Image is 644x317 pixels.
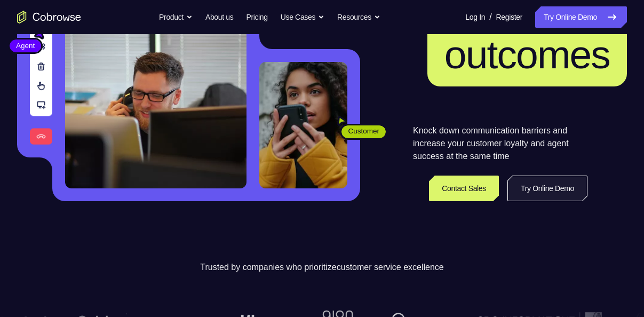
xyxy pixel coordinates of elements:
a: Log In [465,6,485,28]
button: Product [159,6,193,28]
a: Pricing [246,6,267,28]
span: / [489,11,491,23]
span: outcomes [444,32,610,77]
button: Use Cases [281,6,324,28]
img: A customer holding their phone [259,62,347,188]
p: Knock down communication barriers and increase your customer loyalty and agent success at the sam... [413,124,587,163]
span: customer service excellence [337,263,444,272]
button: Resources [337,6,380,28]
a: Try Online Demo [507,176,587,201]
a: About us [205,6,233,28]
a: Try Online Demo [535,6,627,28]
a: Register [496,6,522,28]
a: Contact Sales [429,176,499,201]
a: Go to the home page [17,11,81,23]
